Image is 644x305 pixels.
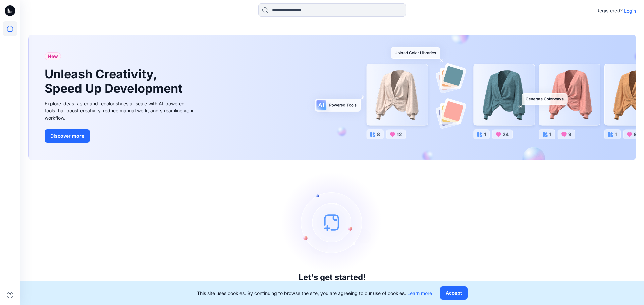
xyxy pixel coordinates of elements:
p: Registered? [596,7,623,15]
h1: Unleash Creativity, Speed Up Development [45,67,185,96]
button: Accept [440,286,468,300]
a: Discover more [45,129,196,143]
span: New [48,52,58,60]
button: Discover more [45,129,90,143]
a: Learn more [407,290,432,296]
p: Login [624,7,636,14]
p: This site uses cookies. By continuing to browse the site, you are agreeing to our use of cookies. [197,290,432,297]
div: Explore ideas faster and recolor styles at scale with AI-powered tools that boost creativity, red... [45,100,196,121]
h3: Let's get started! [299,273,366,282]
img: empty-state-image.svg [282,172,382,273]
